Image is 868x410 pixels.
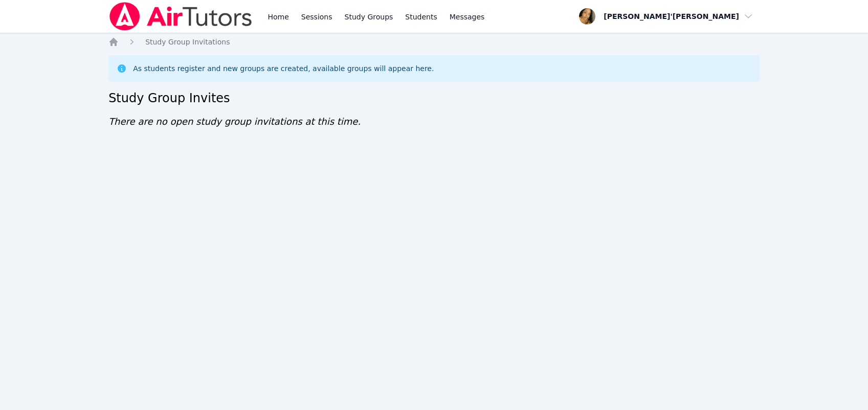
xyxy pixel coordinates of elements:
img: Air Tutors [108,2,253,31]
span: There are no open study group invitations at this time. [108,116,361,127]
a: Study Group Invitations [145,37,230,47]
div: As students register and new groups are created, available groups will appear here. [133,63,434,74]
span: Messages [450,12,485,22]
span: Study Group Invitations [145,38,230,46]
nav: Breadcrumb [108,37,760,47]
h2: Study Group Invites [108,90,760,106]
